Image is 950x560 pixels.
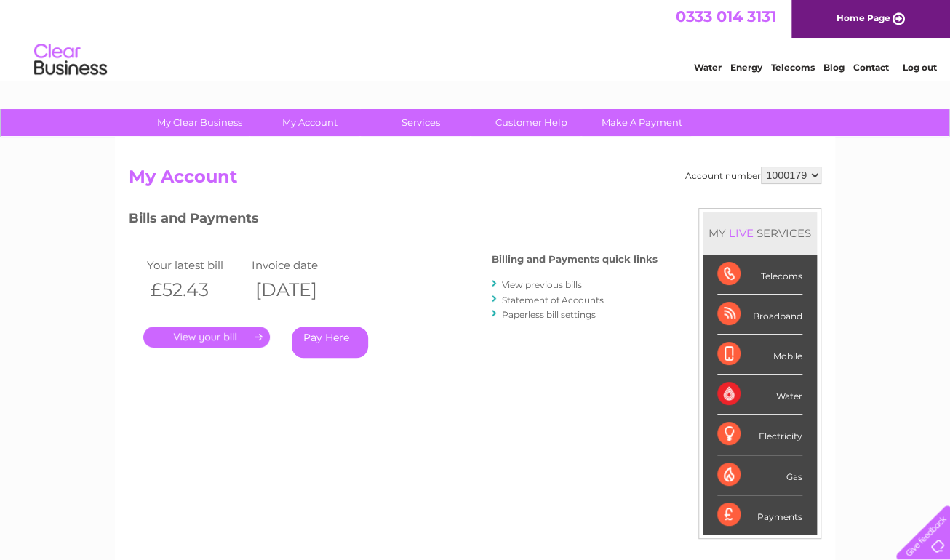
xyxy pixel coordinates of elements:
[502,279,582,290] a: View previous bills
[902,62,936,73] a: Log out
[717,295,802,335] div: Broadband
[361,109,481,136] a: Services
[143,255,248,275] td: Your latest bill
[129,167,821,194] h2: My Account
[823,62,845,73] a: Blog
[853,62,889,73] a: Contact
[502,309,596,320] a: Paperless bill settings
[250,109,370,136] a: My Account
[143,275,248,305] th: £52.43
[717,415,802,455] div: Electricity
[248,255,353,275] td: Invoice date
[694,62,722,73] a: Water
[726,226,757,240] div: LIVE
[129,208,658,233] h3: Bills and Payments
[717,495,802,535] div: Payments
[248,275,353,305] th: [DATE]
[717,255,802,295] div: Telecoms
[717,455,802,495] div: Gas
[676,7,776,25] a: 0333 014 3131
[703,212,817,254] div: MY SERVICES
[292,327,368,358] a: Pay Here
[471,109,591,136] a: Customer Help
[685,167,821,184] div: Account number
[143,327,270,348] a: .
[717,335,802,375] div: Mobile
[140,109,260,136] a: My Clear Business
[771,62,815,73] a: Telecoms
[492,254,658,265] h4: Billing and Payments quick links
[582,109,702,136] a: Make A Payment
[33,38,108,82] img: logo.png
[502,295,604,305] a: Statement of Accounts
[717,375,802,415] div: Water
[730,62,762,73] a: Energy
[132,8,820,71] div: Clear Business is a trading name of Verastar Limited (registered in [GEOGRAPHIC_DATA] No. 3667643...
